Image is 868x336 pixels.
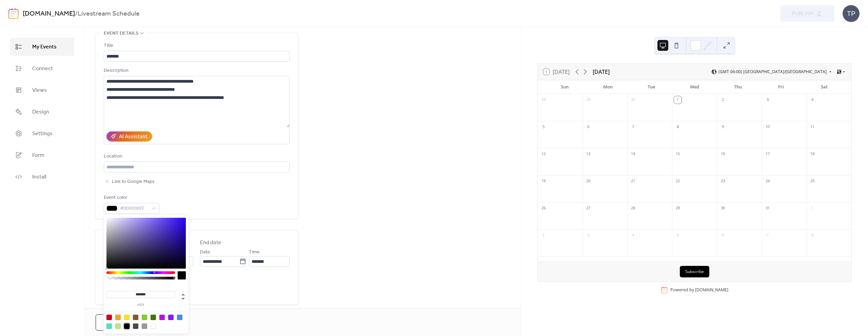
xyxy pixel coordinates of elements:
[104,29,138,38] span: Event details
[764,232,771,239] div: 7
[719,177,727,185] div: 23
[629,232,637,239] div: 4
[809,150,816,158] div: 18
[540,150,547,158] div: 12
[630,80,673,94] div: Tue
[764,150,771,158] div: 17
[585,123,592,131] div: 6
[843,5,860,22] div: TP
[716,80,759,94] div: Thu
[151,323,156,329] div: #FFFFFF
[719,96,727,104] div: 2
[10,124,74,143] a: Settings
[764,123,771,131] div: 10
[585,205,592,212] div: 27
[10,38,74,56] a: My Events
[719,205,727,212] div: 30
[119,133,147,141] div: AI Assistant
[764,96,771,104] div: 3
[629,205,637,212] div: 28
[32,151,44,160] span: Form
[106,303,175,307] label: hex
[32,130,53,138] span: Settings
[585,150,592,158] div: 13
[104,152,288,161] div: Location
[540,232,547,239] div: 2
[674,205,682,212] div: 29
[764,205,771,212] div: 31
[10,59,74,78] a: Connect
[540,123,547,131] div: 5
[10,146,74,164] a: Form
[809,123,816,131] div: 11
[133,315,138,320] div: #8B572A
[151,315,156,320] div: #417505
[115,323,121,329] div: #B8E986
[78,7,140,20] b: Livestream Schedule
[670,287,728,293] div: Powered by
[719,150,727,158] div: 16
[32,86,47,94] span: Views
[249,248,260,256] span: Time
[32,43,57,51] span: My Events
[809,205,816,212] div: 1
[104,67,288,75] div: Description
[585,177,592,185] div: 20
[674,232,682,239] div: 5
[719,123,727,131] div: 9
[587,80,630,94] div: Mon
[142,315,147,320] div: #7ED321
[32,108,49,116] span: Design
[759,80,803,94] div: Fri
[809,232,816,239] div: 8
[106,323,112,329] div: #50E3C2
[764,177,771,185] div: 24
[540,205,547,212] div: 26
[104,194,158,202] div: Event color
[112,178,155,186] span: Link to Google Maps
[124,323,130,329] div: #000000
[540,177,547,185] div: 19
[629,123,637,131] div: 7
[200,239,221,247] div: End date
[96,314,140,331] button: Cancel
[32,65,53,73] span: Connect
[585,232,592,239] div: 3
[104,42,288,50] div: Title
[695,287,728,293] a: [DOMAIN_NAME]
[629,96,637,104] div: 30
[674,123,682,131] div: 8
[23,7,75,20] a: [DOMAIN_NAME]
[629,177,637,185] div: 21
[673,80,716,94] div: Wed
[674,150,682,158] div: 15
[10,168,74,186] a: Install
[8,8,19,19] img: logo
[133,323,138,329] div: #4A4A4A
[106,315,112,320] div: #D0021B
[10,81,74,99] a: Views
[629,150,637,158] div: 14
[142,323,147,329] div: #9B9B9B
[115,315,121,320] div: #F5A623
[120,205,149,213] span: #000000FF
[680,266,709,277] button: Subscribe
[719,232,727,239] div: 6
[168,315,174,320] div: #9013FE
[674,96,682,104] div: 1
[106,131,152,142] button: AI Assistant
[585,96,592,104] div: 29
[159,315,165,320] div: #BD10E0
[124,315,130,320] div: #F8E71C
[10,103,74,121] a: Design
[75,7,78,20] b: /
[540,96,547,104] div: 28
[200,248,210,256] span: Date
[177,315,182,320] div: #4A90E2
[32,173,46,181] span: Install
[809,177,816,185] div: 25
[803,80,846,94] div: Sat
[718,70,827,74] span: (GMT-06:00) [GEOGRAPHIC_DATA]/[GEOGRAPHIC_DATA]
[674,177,682,185] div: 22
